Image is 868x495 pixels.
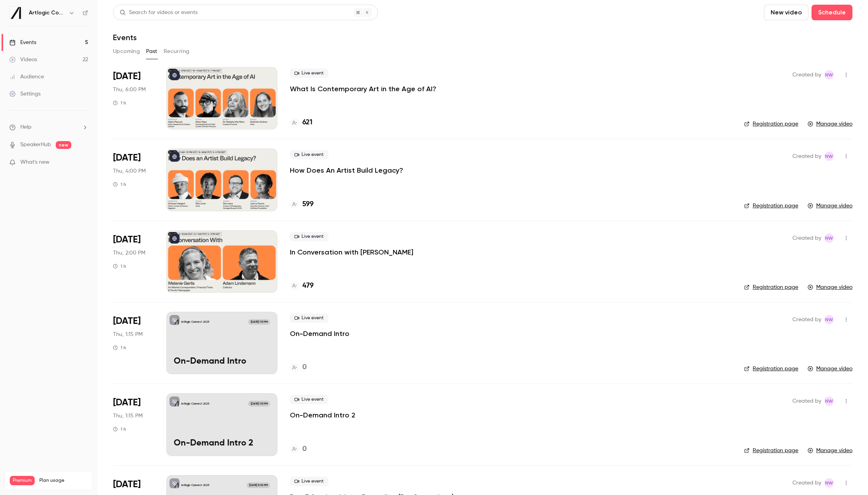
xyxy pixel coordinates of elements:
[792,70,821,80] span: Created by
[302,199,314,210] h4: 599
[744,447,798,454] a: Registration page
[113,86,146,94] span: Thu, 6:00 PM
[20,141,51,149] a: SpeakerHub
[113,148,154,211] div: Sep 18 Thu, 4:00 PM (Europe/London)
[181,483,209,487] p: Artlogic Connect 2025
[302,117,312,128] h4: 621
[113,100,126,106] div: 1 h
[825,396,833,406] span: NW
[808,120,852,128] a: Manage video
[744,365,798,373] a: Registration page
[290,329,349,338] a: On-Demand Intro
[113,345,126,351] div: 1 h
[290,410,355,420] a: On-Demand Intro 2
[825,478,833,488] span: NW
[744,202,798,210] a: Registration page
[290,247,413,257] a: In Conversation with [PERSON_NAME]
[10,7,22,19] img: Artlogic Connect 2025
[56,141,71,149] span: new
[39,477,88,484] span: Plan usage
[825,315,833,324] span: NW
[113,181,126,187] div: 1 h
[302,362,307,373] h4: 0
[792,396,821,406] span: Created by
[113,263,126,269] div: 1 h
[164,45,190,58] button: Recurring
[113,426,126,432] div: 1 h
[174,357,270,367] p: On-Demand Intro
[824,396,834,406] span: Natasha Whiffin
[113,45,140,58] button: Upcoming
[9,39,36,46] div: Events
[824,315,834,324] span: Natasha Whiffin
[10,476,35,485] span: Premium
[248,401,270,406] span: [DATE] 1:15 PM
[290,395,328,404] span: Live event
[113,478,141,491] span: [DATE]
[290,166,403,175] a: How Does An Artist Build Legacy?
[290,362,307,373] a: 0
[290,84,436,94] a: What Is Contemporary Art in the Age of AI?
[146,45,157,58] button: Past
[824,152,834,161] span: Natasha Whiffin
[792,233,821,243] span: Created by
[9,56,37,64] div: Videos
[113,152,141,164] span: [DATE]
[290,150,328,159] span: Live event
[824,233,834,243] span: Natasha Whiffin
[113,70,141,83] span: [DATE]
[248,319,270,325] span: [DATE] 1:15 PM
[113,412,143,420] span: Thu, 1:15 PM
[181,402,209,406] p: Artlogic Connect 2025
[113,331,143,338] span: Thu, 1:15 PM
[290,199,314,210] a: 599
[290,232,328,241] span: Live event
[290,69,328,78] span: Live event
[808,202,852,210] a: Manage video
[9,90,41,98] div: Settings
[290,444,307,454] a: 0
[9,123,88,131] li: help-dropdown-opener
[120,9,198,17] div: Search for videos or events
[113,33,137,42] h1: Events
[113,393,154,456] div: Sep 18 Thu, 1:15 PM (Europe/London)
[174,438,270,449] p: On-Demand Intro 2
[290,313,328,323] span: Live event
[792,478,821,488] span: Created by
[792,152,821,161] span: Created by
[744,120,798,128] a: Registration page
[79,159,88,166] iframe: Noticeable Trigger
[9,73,44,81] div: Audience
[825,70,833,80] span: NW
[20,123,32,131] span: Help
[113,67,154,129] div: Sep 18 Thu, 6:00 PM (Europe/London)
[166,312,277,374] a: On-Demand IntroArtlogic Connect 2025[DATE] 1:15 PMOn-Demand Intro
[113,315,141,327] span: [DATE]
[290,281,314,291] a: 479
[744,283,798,291] a: Registration page
[247,483,270,488] span: [DATE] 9:00 PM
[825,233,833,243] span: NW
[824,70,834,80] span: Natasha Whiffin
[792,315,821,324] span: Created by
[20,158,49,166] span: What's new
[181,320,209,324] p: Artlogic Connect 2025
[302,281,314,291] h4: 479
[113,167,146,175] span: Thu, 4:00 PM
[113,312,154,374] div: Sep 18 Thu, 1:15 PM (Europe/London)
[29,9,65,17] h6: Artlogic Connect 2025
[764,5,808,20] button: New video
[808,283,852,291] a: Manage video
[825,152,833,161] span: NW
[808,365,852,373] a: Manage video
[113,233,141,246] span: [DATE]
[290,477,328,486] span: Live event
[113,230,154,293] div: Sep 18 Thu, 2:00 PM (Europe/London)
[824,478,834,488] span: Natasha Whiffin
[808,447,852,454] a: Manage video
